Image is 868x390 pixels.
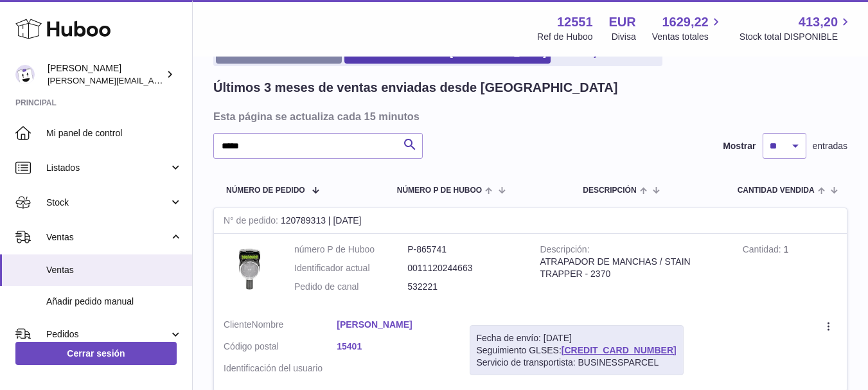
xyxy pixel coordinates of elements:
div: ATRAPADOR DE MANCHAS / STAIN TRAPPER - 2370 [540,256,723,280]
span: Mi panel de control [46,127,182,139]
a: 413,20 Stock total DISPONIBLE [740,13,853,43]
div: Fecha de envío: [DATE] [477,332,677,344]
dt: número P de Huboo [294,244,407,256]
span: Número de pedido [226,186,305,195]
dt: Identificador actual [294,262,407,274]
strong: Cantidad [743,244,784,258]
dd: P-865741 [407,244,520,256]
div: Ref de Huboo [537,31,592,43]
span: Cantidad vendida [738,186,815,195]
strong: Descripción [540,244,590,258]
span: Añadir pedido manual [46,296,182,308]
img: gerardo.montoiro@cleverenterprise.es [15,65,35,84]
span: [PERSON_NAME][EMAIL_ADDRESS][PERSON_NAME][DOMAIN_NAME] [48,75,326,85]
span: Pedidos [46,328,169,341]
span: Ventas [46,264,182,276]
div: [PERSON_NAME] [48,62,163,87]
strong: N° de pedido [224,215,281,229]
img: 1695723778.jpeg [224,244,275,295]
span: Ventas totales [652,31,723,43]
strong: EUR [609,13,636,31]
dd: 0011120244663 [407,262,520,274]
a: 1629,22 Ventas totales [652,13,723,43]
strong: 12551 [557,13,593,31]
span: Descripción [583,186,636,195]
span: Stock [46,197,169,209]
span: 413,20 [799,13,838,31]
dt: Código postal [224,341,337,356]
span: 1629,22 [662,13,708,31]
a: 15401 [337,341,450,353]
dd: 532221 [407,281,520,293]
span: Stock total DISPONIBLE [740,31,853,43]
span: número P de Huboo [397,186,482,195]
a: [PERSON_NAME] [337,319,450,331]
div: Seguimiento GLSES: [470,325,684,376]
div: Servicio de transportista: BUSINESSPARCEL [477,357,677,369]
a: Cerrar sesión [15,342,177,365]
h2: Últimos 3 meses de ventas enviadas desde [GEOGRAPHIC_DATA] [213,79,617,96]
div: 120789313 | [DATE] [214,208,847,234]
div: Divisa [612,31,636,43]
dt: Nombre [224,319,337,334]
td: 1 [733,234,847,309]
span: Cliente [224,319,252,330]
dt: Pedido de canal [294,281,407,293]
label: Mostrar [723,140,756,152]
span: Listados [46,162,169,174]
span: Ventas [46,231,169,244]
a: [CREDIT_CARD_NUMBER] [562,345,677,355]
span: entradas [813,140,847,152]
dt: Identificación del usuario [224,362,337,375]
h3: Esta página se actualiza cada 15 minutos [213,109,844,123]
